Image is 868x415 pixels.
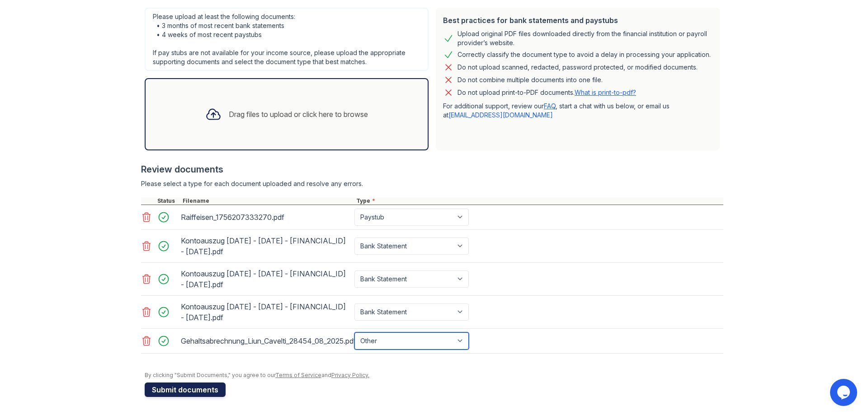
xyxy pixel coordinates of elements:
a: Privacy Policy. [331,372,369,378]
a: What is print-to-pdf? [575,89,636,96]
p: Do not upload print-to-PDF documents. [458,88,636,97]
div: Raiffeisen_1756207333270.pdf [181,210,351,224]
a: [EMAIL_ADDRESS][DOMAIN_NAME] [448,111,553,119]
div: By clicking "Submit Documents," you agree to our and [145,372,723,379]
p: For additional support, review our , start a chat with us below, or email us at [443,102,712,120]
div: Best practices for bank statements and paystubs [443,15,712,26]
a: FAQ [544,102,556,110]
div: Review documents [141,163,723,176]
div: Please select a type for each document uploaded and resolve any errors. [141,179,723,188]
div: Kontoauszug [DATE] - [DATE] - [FINANCIAL_ID] - [DATE].pdf [181,266,351,292]
div: Type [354,197,723,205]
div: Gehaltsabrechnung_Liun_Cavelti_28454_08_2025.pdf [181,334,351,348]
div: Kontoauszug [DATE] - [DATE] - [FINANCIAL_ID] - [DATE].pdf [181,233,351,259]
button: Submit documents [145,382,226,397]
div: Status [156,197,181,205]
div: Do not combine multiple documents into one file. [458,75,603,85]
div: Filename [181,197,354,205]
div: Do not upload scanned, redacted, password protected, or modified documents. [458,62,698,73]
a: Terms of Service [275,372,321,378]
div: Drag files to upload or click here to browse [229,109,368,120]
iframe: chat widget [830,379,859,406]
div: Correctly classify the document type to avoid a delay in processing your application. [458,49,711,60]
div: Upload original PDF files downloaded directly from the financial institution or payroll provider’... [458,29,712,47]
div: Kontoauszug [DATE] - [DATE] - [FINANCIAL_ID] - [DATE].pdf [181,299,351,325]
div: Please upload at least the following documents: • 3 months of most recent bank statements • 4 wee... [145,8,429,71]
